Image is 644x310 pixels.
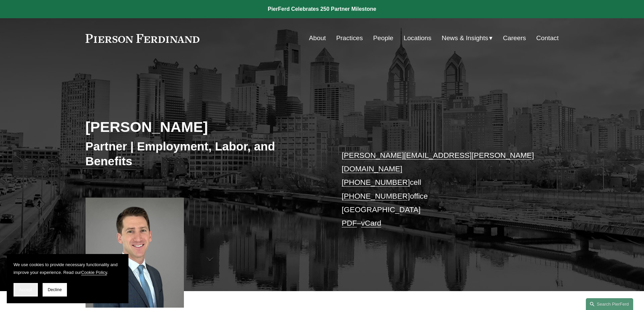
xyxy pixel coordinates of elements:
[342,151,534,173] a: [PERSON_NAME][EMAIL_ADDRESS][PERSON_NAME][DOMAIN_NAME]
[361,219,381,227] a: vCard
[86,139,322,168] h3: Partner | Employment, Labor, and Benefits
[81,270,107,275] a: Cookie Policy
[342,219,357,227] a: PDF
[342,178,410,187] a: [PHONE_NUMBER]
[586,298,633,310] a: Search this site
[43,283,67,297] button: Decline
[373,32,393,45] a: People
[336,32,363,45] a: Practices
[7,254,128,303] section: Cookie banner
[14,261,122,276] p: We use cookies to provide necessary functionality and improve your experience. Read our .
[503,32,526,45] a: Careers
[14,283,38,297] button: Accept
[442,32,488,44] span: News & Insights
[86,118,322,136] h2: [PERSON_NAME]
[48,287,62,292] span: Decline
[342,192,410,200] a: [PHONE_NUMBER]
[442,32,493,45] a: folder dropdown
[536,32,558,45] a: Contact
[19,287,32,292] span: Accept
[342,149,539,230] p: cell office [GEOGRAPHIC_DATA] –
[404,32,431,45] a: Locations
[309,32,326,45] a: About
